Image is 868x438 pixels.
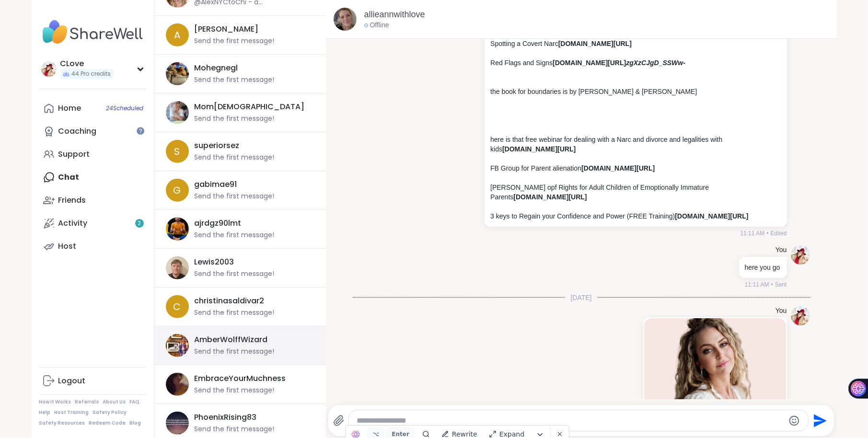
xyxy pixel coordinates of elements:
[775,306,787,316] h4: You
[745,263,781,272] p: here you go
[39,399,71,405] a: How It Works
[195,269,275,279] div: Send the first message!
[39,97,146,120] a: Home24Scheduled
[103,399,126,405] a: About Us
[770,229,787,238] span: Edited
[195,218,242,229] div: ajrdgz90lmt
[195,308,275,318] div: Send the first message!
[55,409,89,416] a: Host Training
[39,409,51,416] a: Help
[558,40,632,47] a: [DOMAIN_NAME][URL]
[58,195,86,206] div: Friends
[174,300,181,314] span: c
[791,245,810,265] img: https://sharewell-space-live.sfo3.digitaloceanspaces.com/user-generated/380e89db-2a5e-43fa-ad13-d...
[745,280,769,289] span: 11:11 AM
[106,104,144,112] span: 24 Scheduled
[775,280,787,289] span: Sent
[130,399,140,405] a: FAQ
[166,218,189,241] img: https://sharewell-space-live.sfo3.digitaloceanspaces.com/user-generated/d8ab1d44-dcd8-4b34-b90e-d...
[138,219,141,228] span: 2
[195,24,259,35] div: [PERSON_NAME]
[364,9,425,21] a: allieannwithlove
[490,211,781,221] p: 3 keys to Regain your Confidence and Power (FREE Training)
[775,245,787,255] h4: You
[195,179,237,190] div: gabimae91
[166,412,189,435] img: https://sharewell-space-live.sfo3.digitaloceanspaces.com/user-generated/603f1f02-93ca-4187-be66-9...
[741,229,765,238] span: 11:11 AM
[195,412,257,423] div: PhoenixRising83
[490,135,781,154] p: here is that free webinar for dealing with a Narc and divorce and legalities with kids
[166,373,189,396] img: https://sharewell-space-live.sfo3.digitaloceanspaces.com/user-generated/e3b3f8c2-2ee5-4c78-832b-9...
[195,347,275,357] div: Send the first message!
[195,192,275,201] div: Send the first message!
[195,114,275,124] div: Send the first message!
[195,425,275,434] div: Send the first message!
[334,8,357,31] img: https://sharewell-space-live.sfo3.digitaloceanspaces.com/user-generated/223e11da-433f-4df6-b8fc-8...
[791,306,810,325] img: https://sharewell-space-live.sfo3.digitaloceanspaces.com/user-generated/380e89db-2a5e-43fa-ad13-d...
[364,21,389,30] div: Offline
[195,334,268,345] div: AmberWolffWizard
[357,416,784,426] textarea: Type your message
[195,296,265,306] div: christinasaldivar2
[195,373,286,384] div: EmbraceYourMuchness
[41,61,57,77] img: CLove
[195,140,240,151] div: superiorsez
[195,63,238,73] div: Mohegnegl
[39,420,85,426] a: Safety Resources
[644,318,786,438] img: https://images.leadconnectorhq.com/image/f_webp/q_80/r_1200/u_https://assets.cdn.filesafe.space/x...
[58,241,77,252] div: Host
[195,153,275,162] div: Send the first message!
[137,127,144,135] iframe: Spotlight
[39,235,146,258] a: Host
[675,212,748,220] a: [DOMAIN_NAME][URL]
[553,59,685,67] a: [DOMAIN_NAME][URL]zgXzCJgD_SSWw-
[502,145,576,153] a: [DOMAIN_NAME][URL]
[39,143,146,166] a: Support
[174,28,180,42] span: A
[75,399,99,405] a: Referrals
[490,183,781,202] p: [PERSON_NAME] opf Rights for Adult Children of Emoptionally Immature Parents
[58,149,90,160] div: Support
[39,212,146,235] a: Activity2
[565,293,597,302] span: [DATE]
[58,218,88,229] div: Activity
[93,409,127,416] a: Safety Policy
[174,183,181,197] span: g
[809,410,830,431] button: Send
[195,231,275,240] div: Send the first message!
[166,334,189,357] img: https://sharewell-space-live.sfo3.digitaloceanspaces.com/user-generated/9a5601ee-7e1f-42be-b53e-4...
[174,144,180,159] span: s
[195,257,234,267] div: Lewis2003
[58,126,97,137] div: Coaching
[166,101,189,124] img: https://sharewell-space-live.sfo3.digitaloceanspaces.com/user-generated/9841b131-e6f3-45e6-853a-8...
[166,62,189,85] img: https://sharewell-space-live.sfo3.digitaloceanspaces.com/user-generated/a53c78f5-8fc6-4d77-9101-5...
[58,103,81,114] div: Home
[195,75,275,85] div: Send the first message!
[490,58,781,68] p: Red Flags and Signs
[788,415,800,426] button: Emoji picker
[771,280,773,289] span: •
[195,36,275,46] div: Send the first message!
[490,39,781,48] p: Spotting a Covert Narc
[490,163,781,173] p: FB Group for Parent alienation
[39,189,146,212] a: Friends
[513,193,587,201] a: [DOMAIN_NAME][URL]
[39,120,146,143] a: Coaching
[626,59,683,67] em: zgXzCJgD_SSWw
[581,164,655,172] a: [DOMAIN_NAME][URL]
[39,369,146,392] a: Logout
[89,420,126,426] a: Redeem Code
[39,15,146,49] img: ShareWell Nav Logo
[60,58,113,69] div: CLove
[166,256,189,279] img: https://sharewell-space-live.sfo3.digitaloceanspaces.com/user-generated/6929c905-7b06-42bd-8975-3...
[766,229,768,238] span: •
[195,386,275,395] div: Send the first message!
[130,420,141,426] a: Blog
[195,102,305,112] div: Mom[DEMOGRAPHIC_DATA]
[72,70,111,78] span: 44 Pro credits
[58,376,86,386] div: Logout
[490,87,781,96] p: the book for boundaries is by [PERSON_NAME] & [PERSON_NAME]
